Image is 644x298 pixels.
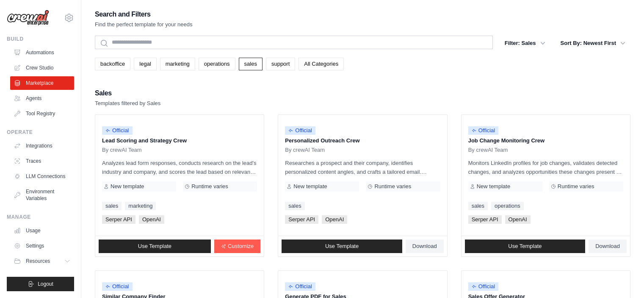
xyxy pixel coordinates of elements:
button: Logout [7,277,74,291]
a: sales [285,202,304,210]
a: support [266,58,295,70]
h2: Sales [95,87,160,99]
a: All Categories [299,58,344,70]
a: Use Template [282,240,402,253]
span: Official [102,282,133,291]
div: Manage [7,214,74,220]
button: Filter: Sales [500,36,550,51]
a: Agents [10,92,74,105]
p: Monitors LinkedIn profiles for job changes, validates detected changes, and analyzes opportunitie... [468,159,623,176]
span: Logout [38,281,53,287]
a: Download [589,240,627,253]
a: marketing [160,58,195,70]
a: LLM Connections [10,170,74,183]
span: Serper API [468,215,502,224]
span: Serper API [102,215,135,224]
img: Logo [7,10,49,26]
button: Resources [10,254,74,268]
span: Use Template [138,243,171,250]
span: By crewAI Team [102,147,142,153]
p: Analyzes lead form responses, conducts research on the lead's industry and company, and scores th... [102,159,257,176]
a: legal [134,58,156,70]
span: Official [102,126,133,135]
span: Use Template [325,243,359,250]
a: Download [406,240,444,253]
p: Templates filtered by Sales [95,99,160,108]
a: Tool Registry [10,107,74,120]
p: Job Change Monitoring Crew [468,136,623,145]
p: Lead Scoring and Strategy Crew [102,136,257,145]
span: Official [285,282,315,291]
a: backoffice [95,58,130,70]
a: Use Template [99,240,211,253]
p: Personalized Outreach Crew [285,136,440,145]
a: Marketplace [10,76,74,90]
a: Integrations [10,139,74,153]
span: Serper API [285,215,318,224]
div: Build [7,36,74,42]
a: Crew Studio [10,61,74,75]
span: By crewAI Team [285,147,325,153]
span: Runtime varies [558,183,594,190]
a: operations [199,58,235,70]
span: Customize [228,243,254,250]
a: sales [102,202,122,210]
span: OpenAI [322,215,347,224]
a: Settings [10,239,74,253]
span: Official [285,126,315,135]
p: Researches a prospect and their company, identifies personalized content angles, and crafts a tai... [285,159,440,176]
span: Official [468,282,499,291]
span: Runtime varies [374,183,411,190]
a: operations [491,202,524,210]
a: Environment Variables [10,185,74,205]
span: Use Template [508,243,542,250]
a: Usage [10,224,74,237]
span: Runtime varies [191,183,228,190]
div: Operate [7,129,74,136]
span: Official [468,126,499,135]
a: marketing [125,202,156,210]
a: Automations [10,46,74,59]
p: Find the perfect template for your needs [95,20,193,29]
h2: Search and Filters [95,8,193,20]
a: Customize [214,240,260,253]
span: New template [111,183,144,190]
span: New template [293,183,327,190]
a: Use Template [465,240,586,253]
span: OpenAI [505,215,531,224]
span: Download [412,243,437,250]
a: sales [468,202,488,210]
span: Download [595,243,620,250]
span: OpenAI [139,215,164,224]
a: Traces [10,154,74,168]
span: New template [477,183,510,190]
span: By crewAI Team [468,147,508,153]
a: sales [239,58,263,70]
span: Resources [26,258,50,265]
button: Sort By: Newest First [556,36,630,51]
